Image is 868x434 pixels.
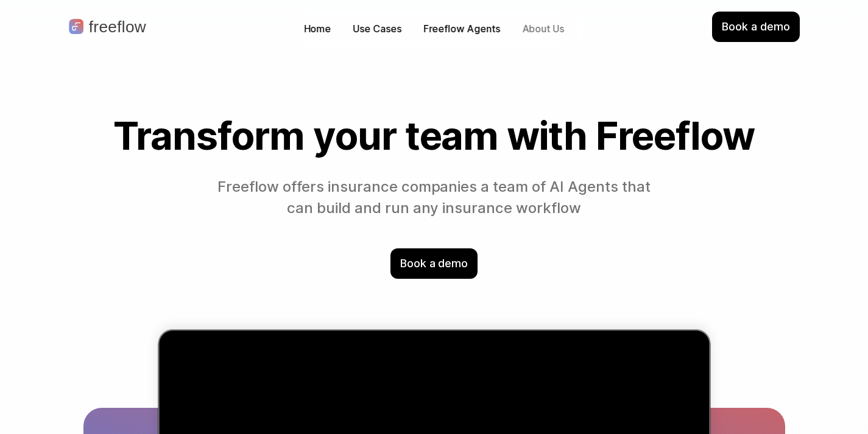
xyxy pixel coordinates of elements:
div: Book a demo [712,12,799,42]
p: About Us [522,22,564,36]
p: Book a demo [400,256,468,271]
div: Book a demo [390,248,478,279]
a: Freeflow Agents [417,19,506,38]
h1: Transform your team with Freeflow [83,114,785,157]
button: Use Cases [347,19,408,38]
p: Book a demo [722,19,789,35]
p: Freeflow Agents [423,22,500,36]
p: Home [304,22,331,36]
p: freeflow [89,19,146,35]
p: Use Cases [353,22,401,36]
a: About Us [516,19,570,38]
p: Freeflow offers insurance companies a team of AI Agents that can build and run any insurance work... [212,177,656,219]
